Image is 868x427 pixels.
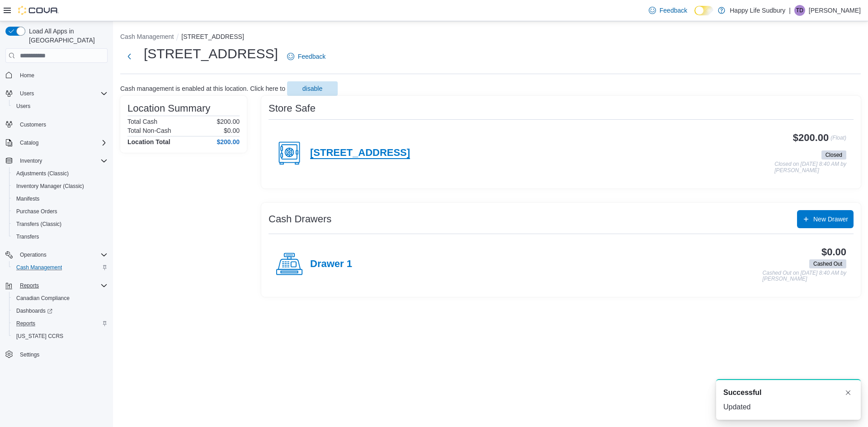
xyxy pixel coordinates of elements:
div: Notification [723,387,854,398]
span: Washington CCRS [13,331,108,342]
button: Reports [9,317,111,330]
button: Settings [2,348,111,361]
span: Customers [20,121,46,128]
span: Operations [16,249,108,260]
span: Manifests [16,195,39,202]
span: Closed [826,151,842,159]
span: Reports [16,320,35,327]
span: Canadian Compliance [13,293,108,304]
p: Cashed Out on [DATE] 8:40 AM by [PERSON_NAME] [763,270,846,282]
button: Reports [2,279,111,292]
h3: Location Summary [127,103,210,114]
button: Users [16,88,38,99]
h4: Location Total [127,138,170,145]
button: Transfers [9,230,111,243]
span: Closed [821,150,846,160]
button: Adjustments (Classic) [9,167,111,180]
h3: $0.00 [821,247,846,258]
p: Closed on [DATE] 8:40 AM by [PERSON_NAME] [774,161,846,174]
span: Catalog [16,137,108,148]
a: Purchase Orders [13,206,61,217]
span: Users [13,101,108,112]
span: TD [796,5,803,16]
p: Cash management is enabled at this location. Click here to [120,85,285,92]
h6: Total Non-Cash [127,127,171,134]
p: | [789,5,791,16]
button: Cash Management [9,261,111,274]
button: Inventory [2,155,111,167]
button: Transfers (Classic) [9,218,111,230]
p: Happy Life Sudbury [730,5,785,16]
span: Purchase Orders [13,206,108,217]
span: Settings [20,351,39,358]
button: Catalog [2,136,111,149]
span: Users [16,88,108,99]
span: Users [20,90,34,97]
div: Updated [723,402,854,413]
span: Adjustments (Classic) [13,168,108,179]
a: Feedback [645,1,691,19]
nav: Complex example [5,65,108,385]
a: Settings [16,349,43,360]
input: Dark Mode [694,6,713,15]
span: disable [302,84,322,93]
span: Transfers (Classic) [13,219,108,230]
span: Canadian Compliance [16,295,70,302]
button: Next [120,47,138,66]
button: disable [287,81,338,96]
button: Cash Management [120,33,174,40]
button: Customers [2,118,111,131]
span: Home [20,72,34,79]
span: Settings [16,349,108,360]
button: Purchase Orders [9,205,111,218]
span: Inventory Manager (Classic) [13,181,108,192]
button: Catalog [16,137,42,148]
button: Manifests [9,192,111,205]
span: New Drawer [813,215,848,224]
span: Users [16,103,30,110]
a: Dashboards [13,305,56,316]
span: Catalog [20,139,38,146]
a: Adjustments (Classic) [13,168,72,179]
button: Users [9,100,111,113]
a: Feedback [283,47,329,66]
span: Inventory Manager (Classic) [16,183,84,190]
span: Dark Mode [694,15,695,16]
button: New Drawer [797,210,854,228]
h1: [STREET_ADDRESS] [144,45,278,63]
span: Cashed Out [809,259,846,268]
p: $200.00 [217,118,240,125]
button: Dismiss toast [843,387,854,398]
span: Inventory [16,155,108,166]
span: Cash Management [13,262,108,273]
a: Customers [16,119,50,130]
button: Operations [2,249,111,261]
span: Load All Apps in [GEOGRAPHIC_DATA] [25,27,108,45]
p: [PERSON_NAME] [809,5,861,16]
span: Manifests [13,193,108,204]
span: Customers [16,119,108,130]
button: Users [2,87,111,100]
a: Inventory Manager (Classic) [13,181,88,192]
span: Transfers [16,233,39,240]
span: Adjustments (Classic) [16,170,69,177]
div: Trevor Drouin [794,5,805,16]
button: Inventory [16,155,46,166]
span: Purchase Orders [16,208,57,215]
p: $0.00 [224,127,240,134]
nav: An example of EuiBreadcrumbs [120,32,861,43]
span: Successful [723,387,761,398]
a: Canadian Compliance [13,293,73,304]
span: Operations [20,251,47,258]
button: Home [2,68,111,81]
a: Reports [13,318,39,329]
h3: Cash Drawers [269,214,331,225]
span: Cashed Out [813,260,842,268]
span: Feedback [660,6,687,15]
button: Reports [16,280,42,291]
h4: $200.00 [217,138,240,145]
span: [US_STATE] CCRS [16,333,63,340]
button: Canadian Compliance [9,292,111,305]
span: Home [16,69,108,80]
a: [US_STATE] CCRS [13,331,67,342]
